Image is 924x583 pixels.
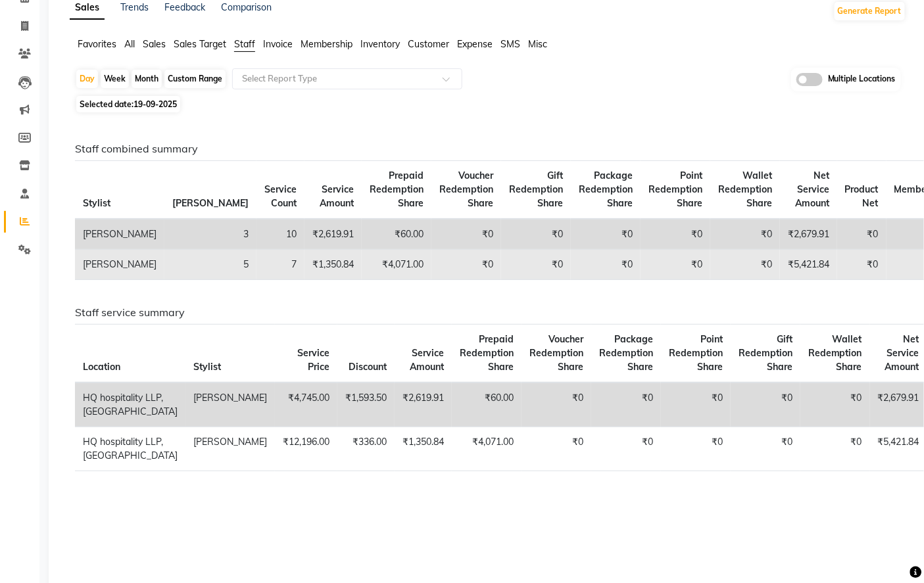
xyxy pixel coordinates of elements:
[193,361,221,373] span: Stylist
[275,427,337,471] td: ₹12,196.00
[800,383,870,427] td: ₹0
[710,219,780,250] td: ₹0
[395,427,452,471] td: ₹1,350.84
[780,219,837,250] td: ₹2,679.91
[185,383,275,427] td: [PERSON_NAME]
[164,219,256,250] td: 3
[808,333,862,373] span: Wallet Redemption Share
[710,250,780,280] td: ₹0
[362,219,431,250] td: ₹60.00
[395,383,452,427] td: ₹2,619.91
[529,333,583,373] span: Voucher Redemption Share
[837,250,887,280] td: ₹0
[460,333,514,373] span: Prepaid Redemption Share
[362,250,431,280] td: ₹4,071.00
[661,427,731,471] td: ₹0
[431,250,501,280] td: ₹0
[718,170,772,209] span: Wallet Redemption Share
[101,70,129,88] div: Week
[164,1,205,13] a: Feedback
[164,250,256,280] td: 5
[304,250,362,280] td: ₹1,350.84
[591,427,661,471] td: ₹0
[174,38,226,50] span: Sales Target
[76,70,98,88] div: Day
[143,38,166,50] span: Sales
[408,38,449,50] span: Customer
[591,383,661,427] td: ₹0
[648,170,702,209] span: Point Redemption Share
[828,73,896,86] span: Multiple Locations
[795,170,829,209] span: Net Service Amount
[410,347,444,373] span: Service Amount
[297,347,329,373] span: Service Price
[263,38,293,50] span: Invoice
[528,38,547,50] span: Misc
[661,383,731,427] td: ₹0
[452,383,522,427] td: ₹60.00
[501,219,571,250] td: ₹0
[256,219,304,250] td: 10
[360,38,400,50] span: Inventory
[234,38,255,50] span: Staff
[275,383,337,427] td: ₹4,745.00
[500,38,520,50] span: SMS
[164,70,226,88] div: Custom Range
[431,219,501,250] td: ₹0
[571,250,641,280] td: ₹0
[221,1,272,13] a: Comparison
[522,383,591,427] td: ₹0
[641,250,710,280] td: ₹0
[264,183,297,209] span: Service Count
[185,427,275,471] td: [PERSON_NAME]
[78,38,116,50] span: Favorites
[579,170,633,209] span: Package Redemption Share
[731,427,800,471] td: ₹0
[83,197,110,209] span: Stylist
[837,219,887,250] td: ₹0
[599,333,653,373] span: Package Redemption Share
[256,250,304,280] td: 7
[349,361,387,373] span: Discount
[571,219,641,250] td: ₹0
[780,250,837,280] td: ₹5,421.84
[439,170,493,209] span: Voucher Redemption Share
[120,1,149,13] a: Trends
[132,70,162,88] div: Month
[304,219,362,250] td: ₹2,619.91
[337,427,395,471] td: ₹336.00
[134,99,177,109] span: 19-09-2025
[301,38,353,50] span: Membership
[509,170,563,209] span: Gift Redemption Share
[452,427,522,471] td: ₹4,071.00
[75,219,164,250] td: [PERSON_NAME]
[75,383,185,427] td: HQ hospitality LLP, [GEOGRAPHIC_DATA]
[641,219,710,250] td: ₹0
[669,333,723,373] span: Point Redemption Share
[370,170,424,209] span: Prepaid Redemption Share
[522,427,591,471] td: ₹0
[320,183,354,209] span: Service Amount
[501,250,571,280] td: ₹0
[835,2,905,20] button: Generate Report
[75,250,164,280] td: [PERSON_NAME]
[739,333,792,373] span: Gift Redemption Share
[75,427,185,471] td: HQ hospitality LLP, [GEOGRAPHIC_DATA]
[75,143,896,155] h6: Staff combined summary
[457,38,493,50] span: Expense
[800,427,870,471] td: ₹0
[337,383,395,427] td: ₹1,593.50
[76,96,180,112] span: Selected date:
[845,183,879,209] span: Product Net
[885,333,919,373] span: Net Service Amount
[83,361,120,373] span: Location
[75,306,896,319] h6: Staff service summary
[124,38,135,50] span: All
[731,383,800,427] td: ₹0
[172,197,249,209] span: [PERSON_NAME]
